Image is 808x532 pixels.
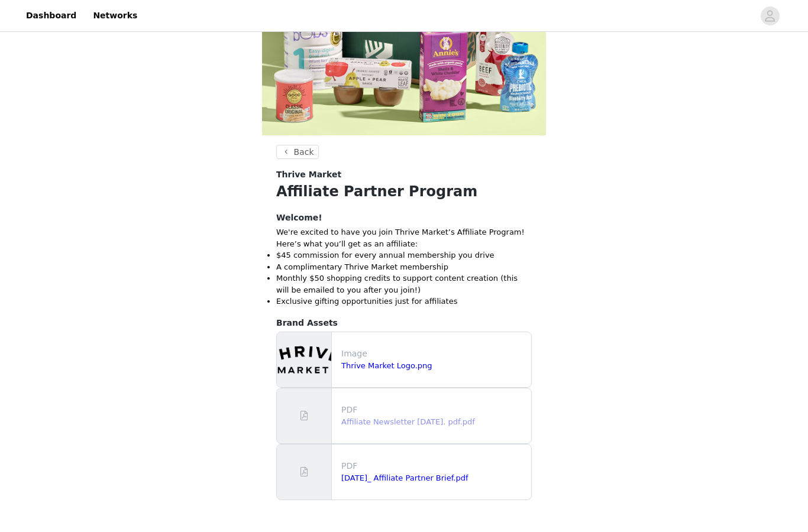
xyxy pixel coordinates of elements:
a: Affiliate Newsletter [DATE]. pdf.pdf [341,417,475,426]
li: $45 commission for every annual membership you drive [276,249,532,261]
a: Networks [86,2,144,29]
a: [DATE]_ Affiliate Partner Brief.pdf [341,473,468,482]
p: PDF [341,404,526,416]
div: avatar [764,7,775,25]
h4: Brand Assets [276,317,532,329]
li: A complimentary Thrive Market membership [276,261,532,273]
p: Image [341,348,526,360]
h1: Affiliate Partner Program [276,181,532,202]
p: We're excited to have you join Thrive Market’s Affiliate Program! Here’s what you’ll get as an af... [276,226,532,249]
li: Monthly $50 shopping credits to support content creation (this will be emailed to you after you j... [276,273,532,296]
p: PDF [341,460,526,472]
li: Exclusive gifting opportunities just for affiliates [276,296,532,307]
a: Thrive Market Logo.png [341,361,432,370]
span: Thrive Market [276,168,341,181]
a: Dashboard [19,2,83,29]
button: Back [276,145,319,159]
img: file [277,332,331,387]
h4: Welcome! [276,212,532,224]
